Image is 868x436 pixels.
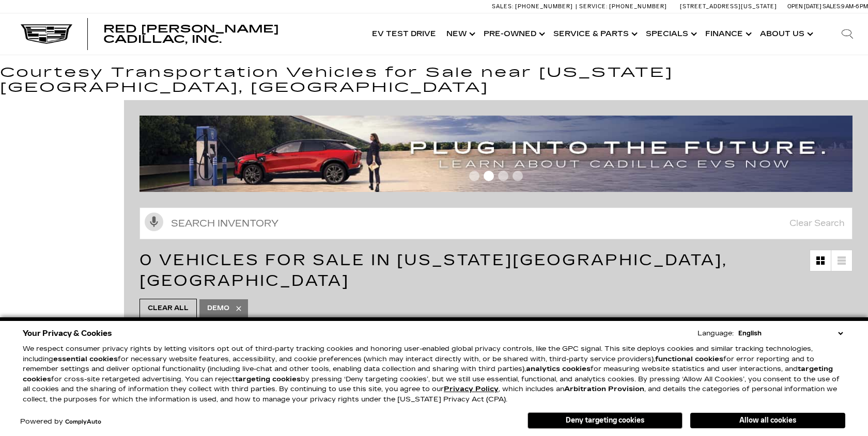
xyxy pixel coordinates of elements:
span: Sales: [492,3,514,10]
span: [PHONE_NUMBER] [515,3,573,10]
span: Service: [579,3,608,10]
a: New [441,13,478,55]
strong: essential cookies [53,355,118,363]
span: Clear All [148,302,189,315]
img: ev-blog-post-banners4 [139,116,853,192]
a: Service & Parts [548,13,641,55]
a: Finance [700,13,755,55]
a: EV Test Drive [367,13,441,55]
strong: Arbitration Provision [564,385,644,393]
a: Privacy Policy [444,385,499,393]
span: Sales: [823,3,841,10]
a: Red [PERSON_NAME] Cadillac, Inc. [103,24,357,44]
a: About Us [755,13,816,55]
div: Language: [698,330,734,337]
div: Powered by [20,418,101,425]
select: Language Select [736,328,845,338]
span: Red [PERSON_NAME] Cadillac, Inc. [103,23,279,45]
p: We respect consumer privacy rights by letting visitors opt out of third-party tracking cookies an... [23,344,845,405]
span: [PHONE_NUMBER] [609,3,667,10]
a: [STREET_ADDRESS][US_STATE] [680,3,777,10]
a: Pre-Owned [478,13,548,55]
strong: analytics cookies [526,365,591,373]
a: Specials [641,13,700,55]
img: Cadillac Dark Logo with Cadillac White Text [21,24,72,44]
input: Search Inventory [139,207,853,239]
strong: functional cookies [655,355,723,363]
span: 0 Vehicles for Sale in [US_STATE][GEOGRAPHIC_DATA], [GEOGRAPHIC_DATA] [139,251,727,290]
a: ComplyAuto [65,419,101,425]
span: 9 AM-6 PM [841,3,868,10]
strong: targeting cookies [235,375,301,383]
a: Sales: [PHONE_NUMBER] [492,4,576,9]
span: Your Privacy & Cookies [23,326,112,341]
a: Service: [PHONE_NUMBER] [576,4,670,9]
strong: targeting cookies [23,365,833,383]
svg: Click to toggle on voice search [145,213,163,231]
button: Deny targeting cookies [528,412,683,429]
span: Open [DATE] [787,3,822,10]
button: Allow all cookies [690,413,845,428]
span: Go to slide 1 [469,171,479,181]
span: Go to slide 4 [513,171,523,181]
span: Go to slide 3 [498,171,508,181]
span: Demo [207,302,229,315]
span: Go to slide 2 [484,171,494,181]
